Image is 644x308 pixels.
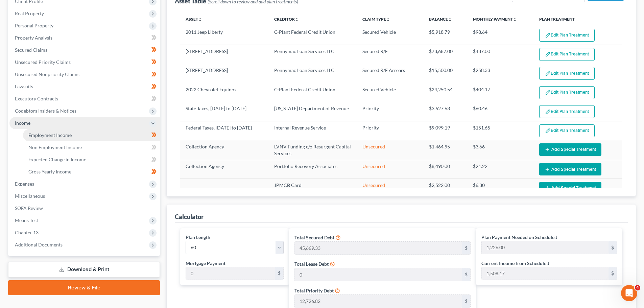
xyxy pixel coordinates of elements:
[609,241,617,254] div: $
[198,18,202,22] i: unfold_more
[15,35,52,41] span: Property Analysis
[28,132,72,138] span: Employment Income
[468,121,534,140] td: $151.65
[180,83,269,102] td: 2022 Chevrolet Equinox
[295,18,299,22] i: unfold_more
[28,144,82,150] span: Non Employment Income
[424,83,468,102] td: $24,250.54
[295,242,462,255] input: 0.00
[468,64,534,83] td: $258.33
[28,169,71,174] span: Gross Yearly Income
[448,18,452,22] i: unfold_more
[357,160,423,179] td: Unsecured
[482,241,609,254] input: 0.00
[545,51,551,57] img: edit-pencil-c1479a1de80d8dea1e2430c2f745a3c6a07e9d7aa2eeffe225670001d78357a8.svg
[180,121,269,140] td: Federal Taxes, [DATE] to [DATE]
[429,17,452,22] a: Balanceunfold_more
[357,45,423,64] td: Secured R/E
[15,217,38,223] span: Means Test
[269,160,357,179] td: Portfolio Recovery Associates
[539,67,595,80] button: Edit Plan Treatment
[621,285,637,301] iframe: Intercom live chat
[481,234,557,241] label: Plan Payment Needed on Schedule J
[481,260,549,267] label: Current Income from Schedule J
[23,141,160,153] a: Non Employment Income
[269,26,357,45] td: C-Plant Federal Credit Union
[15,10,44,16] span: Real Property
[180,45,269,64] td: [STREET_ADDRESS]
[9,80,160,93] a: Lawsuits
[357,64,423,83] td: Secured R/E Arrears
[269,121,357,140] td: Internal Revenue Service
[357,140,423,160] td: Unsecured
[175,213,204,221] div: Calculator
[9,56,160,68] a: Unsecured Priority Claims
[9,44,160,56] a: Secured Claims
[386,18,390,22] i: unfold_more
[545,109,551,115] img: edit-pencil-c1479a1de80d8dea1e2430c2f745a3c6a07e9d7aa2eeffe225670001d78357a8.svg
[180,26,269,45] td: 2011 Jeep Liberty
[468,179,534,197] td: $6.30
[482,267,609,280] input: 0.00
[23,166,160,178] a: Gross Yearly Income
[468,26,534,45] td: $98.64
[295,268,462,281] input: 0.00
[275,267,283,280] div: $
[23,153,160,166] a: Expected Change in Income
[545,71,551,76] img: edit-pencil-c1479a1de80d8dea1e2430c2f745a3c6a07e9d7aa2eeffe225670001d78357a8.svg
[539,48,595,61] button: Edit Plan Treatment
[180,140,269,160] td: Collection Agency
[180,160,269,179] td: Collection Agency
[468,83,534,102] td: $404.17
[357,121,423,140] td: Priority
[424,64,468,83] td: $15,500.00
[15,242,63,247] span: Additional Documents
[269,179,357,197] td: JPMCB Card
[539,29,595,42] button: Edit Plan Treatment
[539,124,595,137] button: Edit Plan Treatment
[180,64,269,83] td: [STREET_ADDRESS]
[15,181,34,187] span: Expenses
[357,102,423,121] td: Priority
[23,129,160,141] a: Employment Income
[545,32,551,38] img: edit-pencil-c1479a1de80d8dea1e2430c2f745a3c6a07e9d7aa2eeffe225670001d78357a8.svg
[357,83,423,102] td: Secured Vehicle
[269,64,357,83] td: Pennymac Loan Services LLC
[295,295,462,308] input: 0.00
[15,96,58,101] span: Executory Contracts
[357,179,423,197] td: Unsecured
[9,202,160,214] a: SOFA Review
[15,193,45,199] span: Miscellaneous
[186,17,202,22] a: Assetunfold_more
[539,163,601,175] button: Add Special Treatment
[362,17,390,22] a: Claim Typeunfold_more
[9,93,160,105] a: Executory Contracts
[468,160,534,179] td: $21.22
[462,295,470,308] div: $
[9,32,160,44] a: Property Analysis
[424,45,468,64] td: $73,687.00
[15,71,79,77] span: Unsecured Nonpriority Claims
[473,17,517,22] a: Monthly Paymentunfold_more
[180,102,269,121] td: State Taxes, [DATE] to [DATE]
[269,45,357,64] td: Pennymac Loan Services LLC
[545,90,551,95] img: edit-pencil-c1479a1de80d8dea1e2430c2f745a3c6a07e9d7aa2eeffe225670001d78357a8.svg
[462,242,470,255] div: $
[15,47,47,53] span: Secured Claims
[15,205,43,211] span: SOFA Review
[294,287,334,294] label: Total Priority Debt
[15,230,39,235] span: Chapter 13
[9,68,160,80] a: Unsecured Nonpriority Claims
[534,13,622,26] th: Plan Treatment
[28,157,86,162] span: Expected Change in Income
[269,83,357,102] td: C-Plant Federal Credit Union
[468,140,534,160] td: $3.66
[274,17,299,22] a: Creditorunfold_more
[15,84,33,89] span: Lawsuits
[186,267,275,280] input: 0.00
[513,18,517,22] i: unfold_more
[468,45,534,64] td: $437.00
[539,105,595,118] button: Edit Plan Treatment
[539,182,601,194] button: Add Special Treatment
[15,120,30,126] span: Income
